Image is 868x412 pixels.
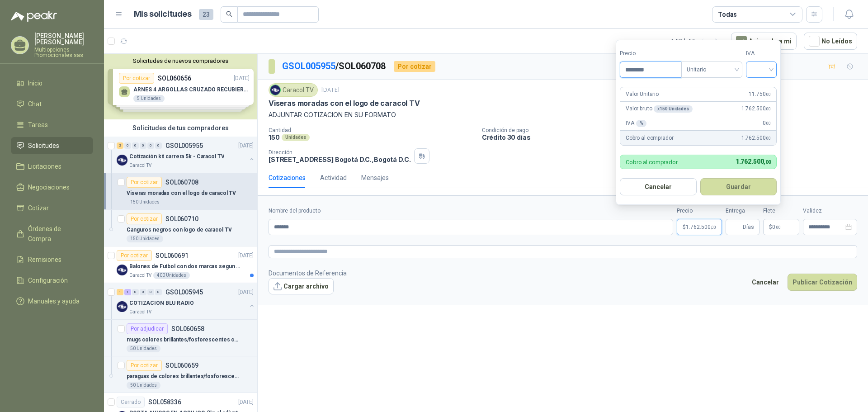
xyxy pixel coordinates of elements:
[129,308,151,316] p: Caracol TV
[129,152,224,161] p: Cotización kit carrera 5k - Caracol TV
[127,345,160,352] div: 50 Unidades
[700,178,777,195] button: Guardar
[726,207,759,215] label: Entrega
[108,57,254,64] button: Solicitudes de nuevos compradores
[28,296,80,306] span: Manuales y ayuda
[763,119,771,128] span: 0
[28,161,61,171] span: Licitaciones
[11,272,93,289] a: Configuración
[117,265,127,275] img: Company Logo
[165,362,198,369] p: SOL060659
[104,210,257,246] a: Por cotizarSOL060710Canguros negros con logo de caracol TV150 Unidades
[132,142,139,149] div: 0
[28,203,49,213] span: Cotizar
[127,189,236,198] p: Viseras moradas con el logo de caracol TV
[117,287,255,316] a: 1 1 0 0 0 0 GSOL005945[DATE] Company LogoCOTIZACION BLU RADIOCaracol TV
[140,142,146,149] div: 0
[28,99,42,109] span: Chat
[104,320,257,356] a: Por adjudicarSOL060658mugs colores brillantes/fosforescentes con logo a una tinta.(ADJUNTAR COTIZ...
[677,207,722,215] label: Precio
[129,272,151,279] p: Caracol TV
[11,137,93,154] a: Solicitudes
[626,104,693,113] p: Valor bruto
[155,289,162,295] div: 0
[104,54,257,119] div: Solicitudes de nuevos compradoresPor cotizarSOL060656[DATE] ARNES 4 ARGOLLAS CRUZADO RECUBIERTO P...
[769,224,772,230] span: $
[28,78,42,88] span: Inicio
[127,336,239,344] p: mugs colores brillantes/fosforescentes con logo a una tinta.(ADJUNTAR COTIZACION EN SU FORMATO)
[238,398,254,407] p: [DATE]
[282,134,310,141] div: Unidades
[686,224,716,230] span: 1.762.500
[749,90,771,99] span: 11.750
[127,323,168,334] div: Por adjudicar
[11,95,93,113] a: Chat
[747,274,784,291] button: Cancelar
[269,149,410,156] p: Dirección
[763,207,799,215] label: Flete
[626,134,673,142] p: Cobro al comprador
[482,127,864,133] p: Condición de pago
[765,121,771,126] span: ,00
[269,207,673,215] label: Nombre del producto
[171,326,204,332] p: SOL060658
[104,119,257,137] div: Solicitudes de tus compradores
[736,158,771,165] span: 1.762.500
[764,159,771,165] span: ,00
[671,34,724,48] div: 1 - 50 de 67
[28,275,68,285] span: Configuración
[11,116,93,133] a: Tareas
[117,140,255,169] a: 2 0 0 0 0 0 GSOL005955[DATE] Company LogoCotización kit carrera 5k - Caracol TVCaracol TV
[238,251,254,260] p: [DATE]
[127,360,162,371] div: Por cotizar
[117,250,152,261] div: Por cotizar
[127,199,163,206] div: 150 Unidades
[34,47,93,58] p: Multiopciones Promocionales sas
[238,288,254,297] p: [DATE]
[361,173,389,183] div: Mensajes
[765,136,771,141] span: ,00
[165,216,198,222] p: SOL060710
[804,33,857,50] button: No Leídos
[741,134,771,142] span: 1.762.500
[687,63,737,76] span: Unitario
[165,142,203,149] p: GSOL005955
[148,399,181,405] p: SOL058336
[269,110,857,120] p: ADJUNTAR COTIZACION EN SU FORMATO
[127,372,239,381] p: paraguas de colores brillantes/fosforescentes con 2 logos a una tinta.(ADJUNTAR COTIZACION EN SU F)
[117,155,127,166] img: Company Logo
[127,213,162,224] div: Por cotizar
[226,11,232,17] span: search
[147,289,154,295] div: 0
[11,158,93,175] a: Licitaciones
[147,142,154,149] div: 0
[269,156,410,163] p: [STREET_ADDRESS] Bogotá D.C. , Bogotá D.C.
[117,397,145,407] div: Cerrado
[11,75,93,92] a: Inicio
[165,289,203,295] p: GSOL005945
[34,33,93,45] p: [PERSON_NAME] [PERSON_NAME]
[269,278,334,294] button: Cargar archivo
[129,299,194,308] p: COTIZACION BLU RADIO
[741,104,771,113] span: 1.762.500
[156,252,189,259] p: SOL060691
[104,173,257,210] a: Por cotizarSOL060708Viseras moradas con el logo de caracol TV150 Unidades
[775,225,781,230] span: ,00
[743,219,754,235] span: Días
[269,133,280,141] p: 150
[165,179,198,185] p: SOL060708
[269,268,347,278] p: Documentos de Referencia
[320,173,347,183] div: Actividad
[28,224,85,244] span: Órdenes de Compra
[238,142,254,150] p: [DATE]
[626,119,646,128] p: IVA
[269,99,420,108] p: Viseras moradas con el logo de caracol TV
[765,92,771,97] span: ,00
[134,8,192,21] h1: Mis solicitudes
[124,142,131,149] div: 0
[28,182,70,192] span: Negociaciones
[711,225,716,230] span: ,00
[394,61,435,72] div: Por cotizar
[788,274,857,291] button: Publicar Cotización
[127,226,231,234] p: Canguros negros con logo de caracol TV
